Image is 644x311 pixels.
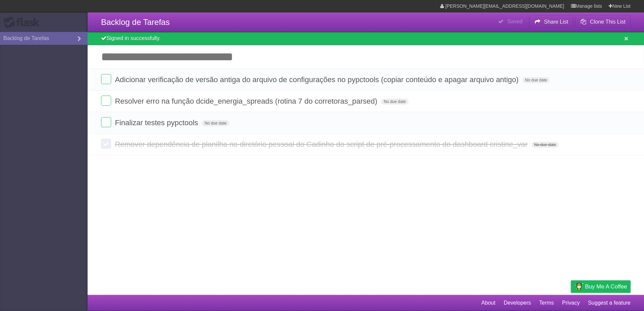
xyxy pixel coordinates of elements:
[571,280,631,293] a: Buy me a coffee
[101,96,111,106] label: Done
[101,117,111,127] label: Done
[115,97,379,105] span: Resolver erro na função dcide_energia_spreads (rotina 7 do corretoras_parsed)
[562,297,580,309] a: Privacy
[529,16,574,28] button: Share List
[101,74,111,84] label: Done
[574,281,583,292] img: Buy me a coffee
[522,77,550,83] span: No due date
[585,281,627,292] span: Buy me a coffee
[532,142,559,148] span: No due date
[101,139,111,149] label: Done
[539,297,554,309] a: Terms
[202,120,229,126] span: No due date
[590,19,625,25] b: Clone This List
[88,32,644,45] div: Signed in successfully.
[544,19,568,25] b: Share List
[588,297,631,309] a: Suggest a feature
[575,16,631,28] button: Clone This List
[115,118,200,127] span: Finalizar testes pypctools
[504,297,531,309] a: Developers
[115,75,520,84] span: Adicionar verificação de versão antiga do arquivo de configurações no pypctools (copiar conteúdo ...
[115,140,529,148] span: Remover dependência de planilha no diretório pessoal do Cadinho do script de pré-processamento do...
[481,297,495,309] a: About
[3,16,44,29] div: Flask
[507,19,522,24] b: Saved
[101,18,170,27] span: Backlog de Tarefas
[381,99,408,105] span: No due date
